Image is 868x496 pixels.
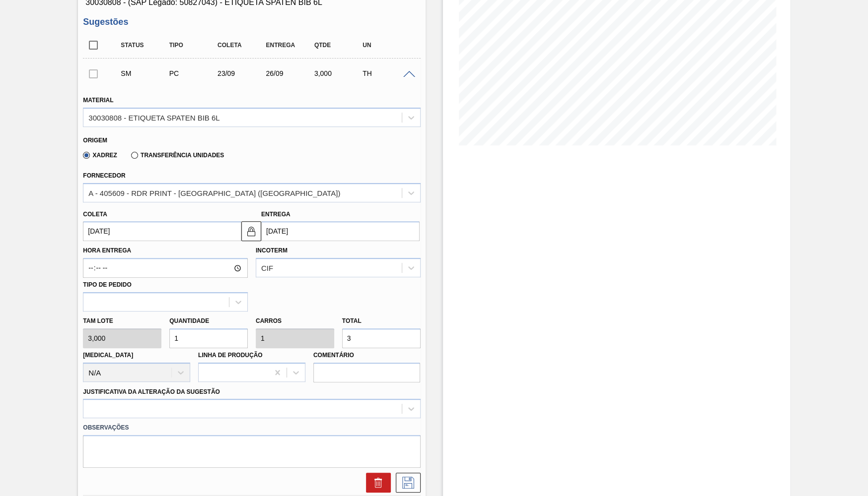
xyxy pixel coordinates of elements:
label: Origem [83,137,107,144]
div: A - 405609 - RDR PRINT - [GEOGRAPHIC_DATA] ([GEOGRAPHIC_DATA]) [88,188,340,197]
div: CIF [261,264,273,272]
div: Status [118,42,172,49]
label: Entrega [261,211,290,218]
label: Xadrez [83,152,117,159]
label: Hora Entrega [83,244,248,258]
div: Sugestão Manual [118,69,172,77]
label: Material [83,97,113,104]
div: Qtde [312,42,365,49]
div: 3,000 [312,69,365,77]
input: dd/mm/yyyy [261,221,420,241]
h3: Sugestões [83,17,420,27]
label: Total [342,317,362,324]
label: Linha de Produção [198,352,263,359]
div: Excluir Sugestão [361,473,391,493]
input: dd/mm/yyyy [83,221,241,241]
label: Transferência Unidades [131,152,224,159]
div: 23/09/2025 [215,69,269,77]
label: Incoterm [256,247,288,254]
label: Observações [83,421,420,435]
div: Coleta [215,42,269,49]
div: TH [360,69,414,77]
div: Entrega [263,42,317,49]
label: Justificativa da Alteração da Sugestão [83,388,220,395]
label: Tipo de pedido [83,281,131,288]
label: Coleta [83,211,107,218]
label: Comentário [313,348,421,363]
label: Fornecedor [83,172,125,179]
label: Quantidade [169,317,209,324]
label: [MEDICAL_DATA] [83,352,133,359]
img: locked [245,225,257,237]
button: locked [241,221,261,241]
div: 30030808 - ETIQUETA SPATEN BIB 6L [88,113,219,122]
div: Pedido de Compra [167,69,220,77]
label: Tam lote [83,314,161,328]
div: Salvar Sugestão [391,473,421,493]
div: Tipo [167,42,220,49]
div: 26/09/2025 [263,69,317,77]
label: Carros [256,317,282,324]
div: UN [360,42,414,49]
